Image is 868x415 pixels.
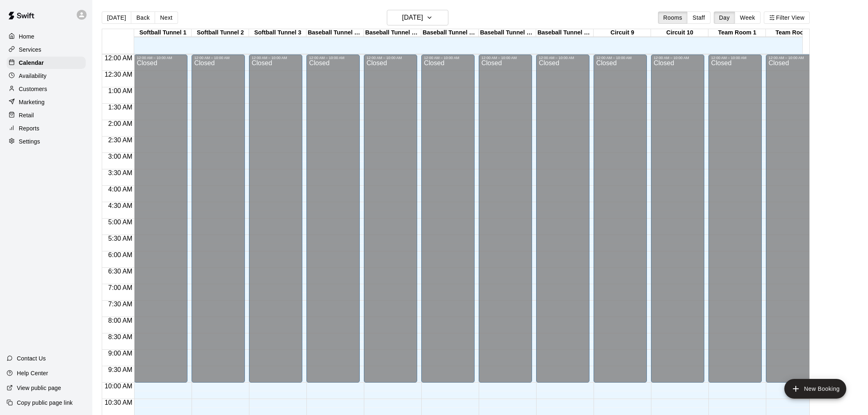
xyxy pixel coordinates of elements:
button: Back [131,11,155,24]
p: Services [19,46,41,54]
div: 12:00 AM – 10:00 AM: Closed [192,55,245,383]
div: 12:00 AM – 10:00 AM [137,56,185,60]
div: 12:00 AM – 10:00 AM [539,56,587,60]
span: 9:00 AM [106,350,135,357]
div: Baseball Tunnel 4 (Machine) [306,29,364,37]
button: Rooms [658,11,688,24]
div: 12:00 AM – 10:00 AM [424,56,472,60]
span: 10:30 AM [103,399,135,406]
div: Team Room 1 [708,29,766,37]
p: Copy public page link [17,399,73,407]
span: 3:30 AM [106,169,135,176]
div: Circuit 9 [594,29,651,37]
span: 4:30 AM [106,202,135,209]
div: 12:00 AM – 10:00 AM: Closed [594,55,647,383]
div: Closed [366,60,415,385]
div: 12:00 AM – 10:00 AM [194,56,242,60]
span: 1:30 AM [106,104,135,111]
a: Availability [7,70,86,82]
span: 5:30 AM [106,235,135,242]
button: [DATE] [102,11,131,24]
div: 12:00 AM – 10:00 AM [711,56,759,60]
div: Baseball Tunnel 8 (Mound) [536,29,594,37]
div: Baseball Tunnel 7 (Mound/Machine) [479,29,536,37]
p: Home [19,32,34,41]
div: Softball Tunnel 3 [249,29,306,37]
div: 12:00 AM – 10:00 AM [596,56,644,60]
span: 2:30 AM [106,137,135,144]
div: Closed [137,60,185,385]
a: Retail [7,109,86,121]
span: 5:00 AM [106,219,135,226]
div: Baseball Tunnel 6 (Machine) [421,29,479,37]
div: Services [7,43,86,56]
button: Week [735,11,761,24]
div: Baseball Tunnel 5 (Machine) [364,29,421,37]
button: Next [155,11,178,24]
p: Retail [19,111,34,119]
button: Staff [687,11,710,24]
div: 12:00 AM – 10:00 AM: Closed [708,55,762,383]
span: 3:00 AM [106,153,135,160]
p: Contact Us [17,354,46,363]
div: Closed [251,60,300,385]
button: Day [714,11,735,24]
div: 12:00 AM – 10:00 AM: Closed [421,55,475,383]
div: Closed [481,60,530,385]
a: Reports [7,122,86,135]
div: Circuit 10 [651,29,708,37]
h6: [DATE] [402,12,423,23]
div: Closed [539,60,587,385]
span: 2:00 AM [106,120,135,127]
a: Settings [7,135,86,148]
div: 12:00 AM – 10:00 AM [309,56,357,60]
div: Marketing [7,96,86,108]
div: Team Room 2 [766,29,823,37]
div: 12:00 AM – 10:00 AM [481,56,530,60]
div: Closed [309,60,357,385]
div: 12:00 AM – 10:00 AM [366,56,415,60]
div: Closed [768,60,817,385]
p: Reports [19,124,39,132]
div: Softball Tunnel 2 [192,29,249,37]
span: 12:00 AM [103,55,135,62]
span: 6:00 AM [106,251,135,258]
div: 12:00 AM – 10:00 AM: Closed [134,55,187,383]
span: 7:00 AM [106,284,135,291]
div: 12:00 AM – 10:00 AM [653,56,702,60]
div: 12:00 AM – 10:00 AM: Closed [651,55,704,383]
div: Closed [653,60,702,385]
button: [DATE] [387,10,448,25]
div: Closed [711,60,759,385]
span: 1:00 AM [106,87,135,94]
p: Customers [19,85,47,93]
p: Marketing [19,98,45,106]
div: 12:00 AM – 10:00 AM: Closed [536,55,589,383]
span: 6:30 AM [106,268,135,275]
a: Calendar [7,57,86,69]
span: 8:00 AM [106,317,135,324]
div: Closed [596,60,644,385]
a: Home [7,30,86,43]
div: 12:00 AM – 10:00 AM [768,56,817,60]
button: Filter View [764,11,810,24]
p: Settings [19,137,40,146]
div: Softball Tunnel 1 [134,29,192,37]
span: 12:30 AM [103,71,135,78]
div: 12:00 AM – 10:00 AM: Closed [479,55,532,383]
p: View public page [17,384,61,392]
div: Closed [424,60,472,385]
div: 12:00 AM – 10:00 AM: Closed [249,55,302,383]
div: Closed [194,60,242,385]
a: Customers [7,83,86,95]
span: 4:00 AM [106,186,135,193]
button: add [784,379,846,399]
span: 10:00 AM [103,383,135,390]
